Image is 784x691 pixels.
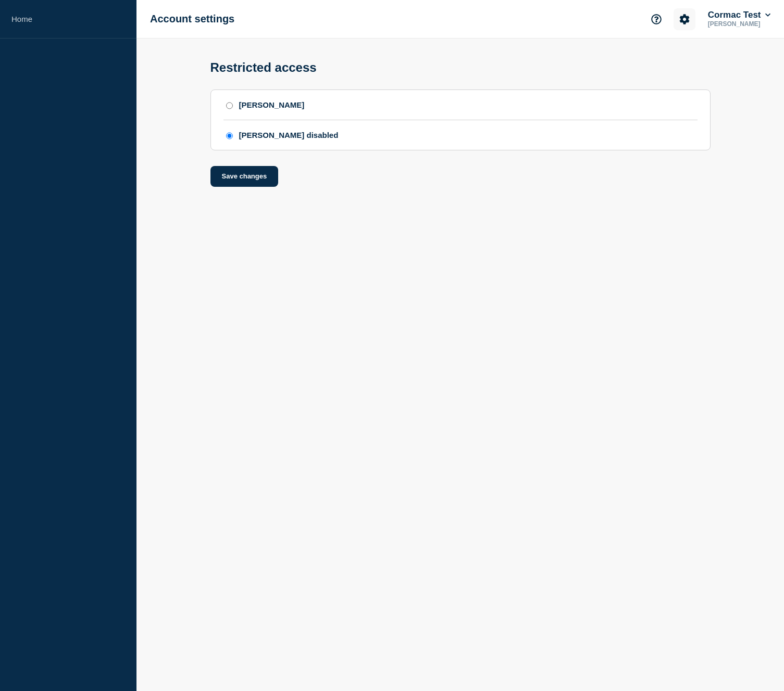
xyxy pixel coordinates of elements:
div: [PERSON_NAME] [239,100,305,109]
div: [PERSON_NAME] disabled [239,131,339,139]
input: SAML disabled [226,132,233,139]
button: Account settings [674,8,695,30]
p: [PERSON_NAME] [706,20,773,28]
button: Save changes [210,166,279,187]
h1: Restricted access [210,60,317,75]
ul: access restriction method [223,90,698,150]
input: SAML [226,102,233,109]
button: Support [645,8,667,30]
h1: Account settings [150,13,234,25]
button: Cormac Test [706,10,773,20]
